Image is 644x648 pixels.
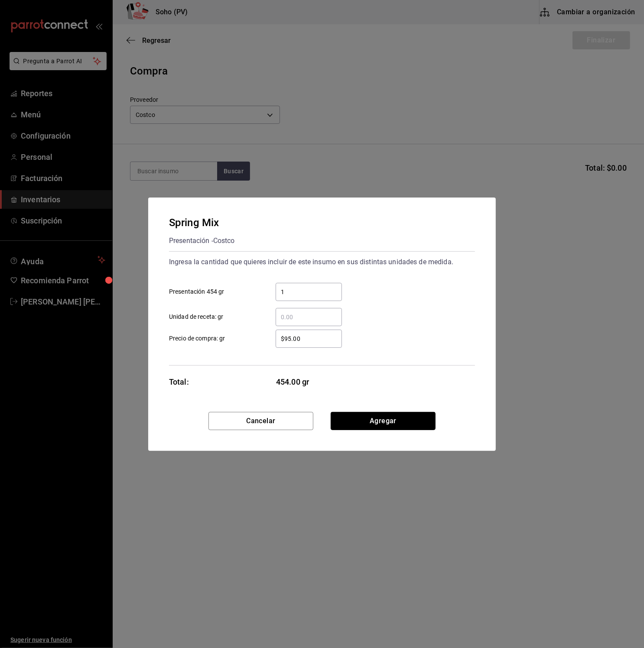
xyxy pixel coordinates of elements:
[169,287,224,296] span: Presentación 454 gr
[169,376,189,388] div: Total:
[169,234,235,248] div: Presentación - Costco
[169,312,224,321] span: Unidad de receta: gr
[331,412,436,430] button: Agregar
[169,255,475,269] div: Ingresa la cantidad que quieres incluir de este insumo en sus distintas unidades de medida.
[276,334,342,344] input: Precio de compra: gr
[169,334,225,343] span: Precio de compra: gr
[276,287,342,297] input: Presentación 454 gr
[276,376,342,388] span: 454.00 gr
[208,412,313,430] button: Cancelar
[169,215,235,230] div: Spring Mix
[276,312,342,322] input: Unidad de receta: gr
